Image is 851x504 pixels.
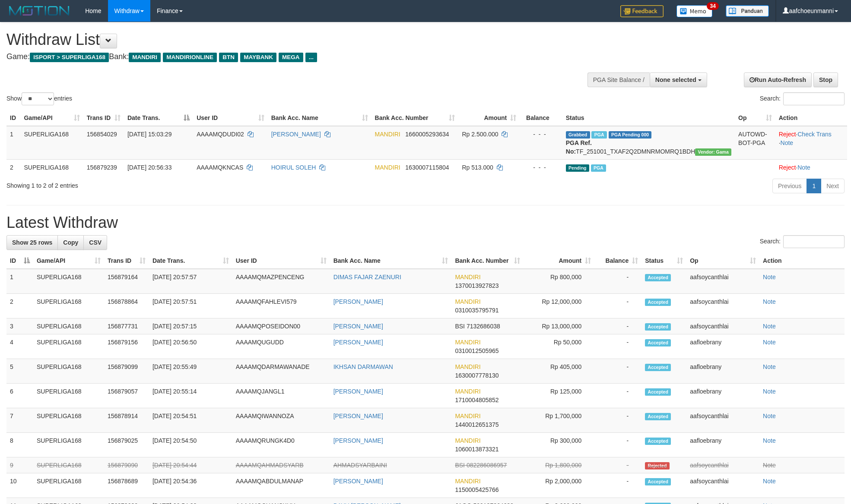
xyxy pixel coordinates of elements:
span: Copy 1630007778130 to clipboard [455,372,499,379]
a: DIMAS FAJAR ZAENURI [333,274,401,280]
th: Op: activate to sort column ascending [686,253,759,269]
span: Copy [63,239,78,246]
span: Copy 1660005293634 to clipboard [405,131,449,138]
a: Note [763,478,776,485]
a: Previous [772,179,807,193]
span: Pending [566,164,589,172]
th: Date Trans.: activate to sort column descending [124,110,193,126]
span: MANDIRI [455,363,480,370]
h4: Game: Bank: [6,53,559,61]
a: Note [763,363,776,370]
span: Accepted [645,364,671,371]
td: 2 [6,294,33,318]
span: MANDIRI [129,53,161,62]
td: Rp 1,800,000 [524,457,594,473]
a: HOIRUL SOLEH [271,164,316,171]
span: MANDIRI [455,298,480,305]
span: [DATE] 15:03:29 [127,131,171,138]
td: 156879057 [104,384,149,408]
a: IKHSAN DARMAWAN [333,363,393,370]
th: User ID: activate to sort column ascending [193,110,267,126]
td: SUPERLIGA168 [33,473,104,498]
td: - [594,269,641,294]
span: Accepted [645,339,671,346]
span: MEGA [279,53,303,62]
span: MANDIRI [455,437,480,444]
span: Accepted [645,438,671,445]
span: Marked by aafsoycanthlai [591,164,606,172]
span: BSI [455,323,465,330]
a: Note [781,139,794,146]
th: Game/API: activate to sort column ascending [33,253,104,269]
td: AAAAMQABDULMANAP [232,473,330,498]
td: AAAAMQAHMADSYARB [232,457,330,473]
span: Accepted [645,478,671,485]
th: ID: activate to sort column descending [6,253,33,269]
th: Bank Acc. Name: activate to sort column ascending [268,110,372,126]
td: 156879090 [104,457,149,473]
td: [DATE] 20:56:50 [149,334,232,359]
td: [DATE] 20:57:51 [149,294,232,318]
td: 1 [6,126,20,160]
td: SUPERLIGA168 [33,433,104,457]
td: AAAAMQMAZPENCENG [232,269,330,294]
td: SUPERLIGA168 [33,457,104,473]
td: Rp 2,000,000 [524,473,594,498]
td: SUPERLIGA168 [33,334,104,359]
td: AAAAMQIWANNOZA [232,408,330,433]
a: Check Trans [797,131,832,138]
td: AAAAMQJANGL1 [232,384,330,408]
td: - [594,359,641,384]
span: Copy 1710004805852 to clipboard [455,397,499,403]
td: SUPERLIGA168 [20,159,83,175]
a: Reject [779,131,796,138]
td: aafsoycanthlai [686,473,759,498]
td: · [775,159,847,175]
label: Search: [760,235,845,248]
span: None selected [655,76,696,83]
button: None selected [650,72,707,87]
td: SUPERLIGA168 [33,294,104,318]
th: Bank Acc. Name: activate to sort column ascending [330,253,452,269]
th: Balance [520,110,562,126]
td: - [594,294,641,318]
td: 156879156 [104,334,149,359]
span: Copy 082286086957 to clipboard [467,462,507,469]
th: Date Trans.: activate to sort column ascending [149,253,232,269]
span: MANDIRI [455,478,480,485]
a: [PERSON_NAME] [333,323,383,330]
a: 1 [807,179,821,193]
td: [DATE] 20:57:57 [149,269,232,294]
td: - [594,318,641,334]
a: Run Auto-Refresh [744,72,812,87]
td: [DATE] 20:55:14 [149,384,232,408]
td: 156879164 [104,269,149,294]
a: AHMADSYARBAINI [333,462,387,469]
a: Copy [57,235,84,250]
td: AUTOWD-BOT-PGA [735,126,775,160]
td: [DATE] 20:57:15 [149,318,232,334]
th: Balance: activate to sort column ascending [594,253,641,269]
a: Note [763,388,776,395]
td: - [594,408,641,433]
td: aafsoycanthlai [686,294,759,318]
span: MAYBANK [240,53,276,62]
td: 156877731 [104,318,149,334]
td: 156879025 [104,433,149,457]
th: Amount: activate to sort column ascending [524,253,594,269]
input: Search: [783,92,845,105]
span: Copy 7132686038 to clipboard [467,323,500,330]
td: 4 [6,334,33,359]
span: Vendor URL: https://trx31.1velocity.biz [695,148,731,156]
td: Rp 50,000 [524,334,594,359]
div: - - - [523,130,559,139]
td: 6 [6,384,33,408]
span: Rp 513.000 [462,164,493,171]
td: · · [775,126,847,160]
a: Note [763,274,776,280]
th: Bank Acc. Number: activate to sort column ascending [451,253,524,269]
th: Action [775,110,847,126]
td: aafsoycanthlai [686,269,759,294]
span: Accepted [645,388,671,396]
span: 156854029 [87,131,117,138]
